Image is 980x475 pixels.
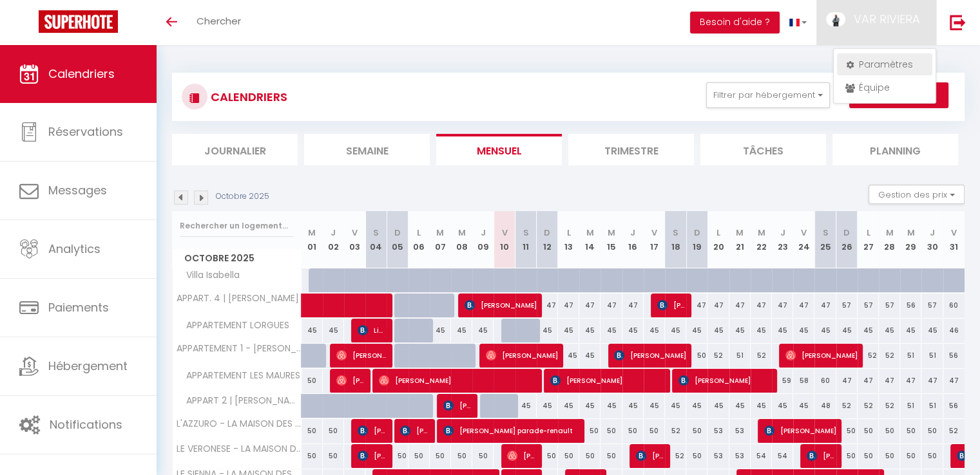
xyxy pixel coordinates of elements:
div: 45 [472,319,494,342]
div: 47 [900,369,921,393]
div: 60 [814,369,836,393]
span: APPART. 4 | [PERSON_NAME] [175,293,299,303]
div: 45 [707,319,729,342]
th: 04 [365,211,387,268]
div: 53 [729,419,751,443]
div: 50 [408,444,430,468]
div: 50 [858,444,879,468]
span: Analytics [48,241,101,257]
div: 45 [537,394,558,418]
span: Lignier [PERSON_NAME] [358,318,387,342]
div: 52 [836,394,858,418]
div: 45 [686,319,707,342]
div: 53 [707,419,729,443]
div: 45 [451,319,472,342]
span: APPARTEMENT LORGUES [175,319,293,333]
div: 50 [302,369,323,393]
th: 30 [921,211,943,268]
th: 26 [836,211,858,268]
div: 48 [814,394,836,418]
p: Octobre 2025 [216,191,269,203]
span: [PERSON_NAME] [443,393,472,418]
div: 50 [323,444,344,468]
span: L'AZZURO - LA MAISON DES ARTISTES [175,419,303,429]
div: 45 [558,344,579,368]
div: 50 [900,444,921,468]
span: [PERSON_NAME] [550,368,667,393]
div: 45 [858,319,879,342]
div: 45 [323,319,344,342]
div: 47 [622,293,644,317]
abbr: V [352,227,358,239]
div: 45 [600,394,622,418]
div: 45 [558,394,579,418]
input: Rechercher un logement... [180,214,294,237]
div: 45 [879,319,900,342]
div: 50 [879,419,900,443]
abbr: J [780,227,785,239]
abbr: S [822,227,828,239]
li: Journalier [172,134,298,165]
div: 56 [943,394,965,418]
th: 11 [515,211,537,268]
div: 52 [707,344,729,368]
div: 45 [579,344,600,368]
li: Mensuel [436,134,562,165]
abbr: M [308,227,316,239]
div: 47 [579,293,600,317]
div: 45 [644,394,665,418]
div: 50 [921,444,943,468]
span: [PERSON_NAME] [614,343,687,368]
div: 52 [665,419,686,443]
div: 47 [836,369,858,393]
div: 50 [686,444,707,468]
div: 47 [558,293,579,317]
div: 56 [900,293,921,317]
span: [PERSON_NAME] [507,443,536,468]
div: 47 [686,293,707,317]
div: 50 [836,419,858,443]
span: Messages [48,182,107,198]
th: 31 [943,211,965,268]
div: 52 [858,344,879,368]
th: 16 [622,211,644,268]
div: 52 [665,444,686,468]
abbr: S [523,227,529,239]
div: 54 [751,444,772,468]
span: Chercher [197,14,241,28]
div: 50 [836,444,858,468]
div: 57 [836,293,858,317]
th: 01 [302,211,323,268]
span: [PERSON_NAME] [636,443,665,468]
div: 47 [943,369,965,393]
div: 52 [943,419,965,443]
div: 47 [814,293,836,317]
div: 47 [793,293,814,317]
button: Gestion des prix [869,185,965,204]
th: 24 [793,211,814,268]
abbr: M [736,227,744,239]
li: Trimestre [568,134,694,165]
abbr: S [373,227,379,239]
div: 47 [858,369,879,393]
div: 50 [558,444,579,468]
div: 60 [943,293,965,317]
span: [PERSON_NAME] [336,368,365,393]
div: 57 [858,293,879,317]
div: 45 [772,394,793,418]
th: 19 [686,211,707,268]
div: 45 [537,319,558,342]
div: 47 [729,293,751,317]
div: 52 [879,344,900,368]
div: 45 [644,319,665,342]
span: Réservations [48,124,123,140]
div: 51 [729,344,751,368]
div: 47 [751,293,772,317]
th: 22 [751,211,772,268]
th: 08 [451,211,472,268]
div: 47 [600,293,622,317]
th: 29 [900,211,921,268]
div: 50 [387,444,408,468]
div: 57 [879,293,900,317]
div: 59 [772,369,793,393]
